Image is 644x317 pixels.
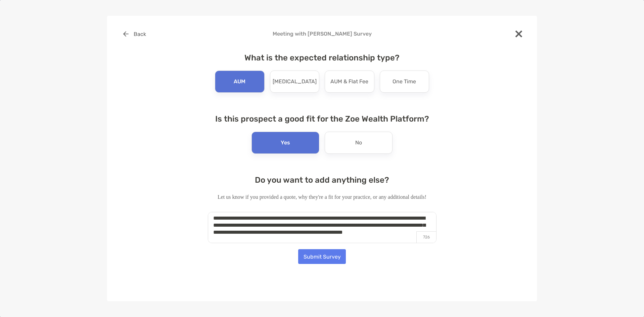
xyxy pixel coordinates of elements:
img: close modal [515,31,522,37]
h4: What is the expected relationship type? [208,53,436,62]
img: button icon [123,31,129,37]
p: AUM & Flat Fee [330,76,368,87]
h4: Meeting with [PERSON_NAME] Survey [118,31,526,37]
p: 726 [416,231,436,243]
p: AUM [234,76,245,87]
button: Submit Survey [298,249,346,264]
button: Back [118,27,151,41]
h4: Do you want to add anything else? [208,175,436,185]
p: Let us know if you provided a quote, why they're a fit for your practice, or any additional details! [208,193,436,201]
p: [MEDICAL_DATA] [273,76,317,87]
p: No [355,137,362,148]
p: One Time [393,76,416,87]
h4: Is this prospect a good fit for the Zoe Wealth Platform? [208,114,436,124]
p: Yes [281,137,290,148]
